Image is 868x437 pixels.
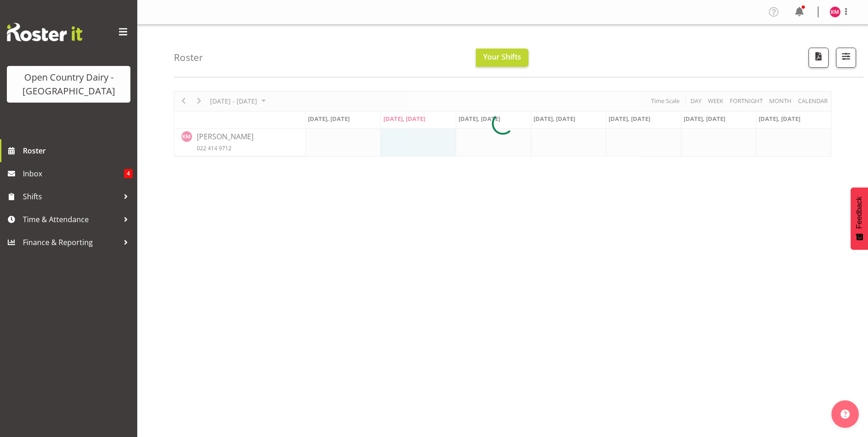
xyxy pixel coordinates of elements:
button: Your Shifts [476,49,528,67]
div: Open Country Dairy - [GEOGRAPHIC_DATA] [16,71,121,98]
img: keane-metekingi7535.jpg [830,6,841,17]
button: Filter Shifts [836,48,856,68]
span: Shifts [23,190,119,203]
img: Rosterit website logo [7,23,82,41]
h4: Roster [174,52,203,63]
span: Inbox [23,167,124,180]
img: help-xxl-2.png [841,410,850,419]
span: Feedback [855,197,863,229]
button: Feedback - Show survey [851,187,868,250]
span: Your Shifts [483,52,521,62]
button: Download a PDF of the roster according to the set date range. [809,48,829,68]
span: Finance & Reporting [23,235,119,249]
span: Time & Attendance [23,213,119,226]
span: Roster [23,144,133,158]
span: 4 [124,169,133,178]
